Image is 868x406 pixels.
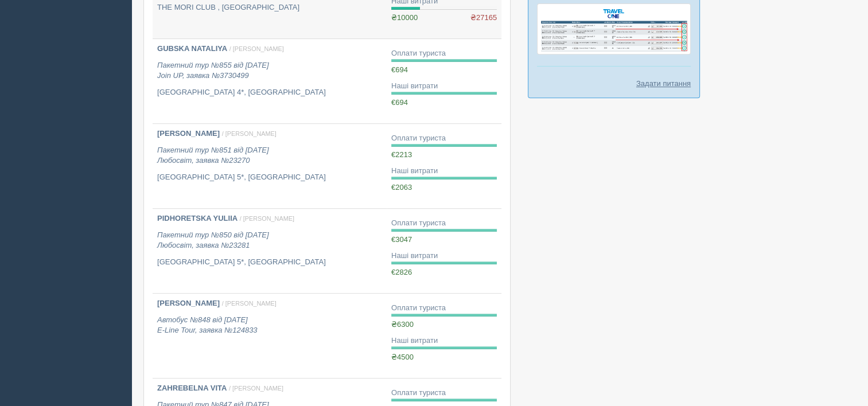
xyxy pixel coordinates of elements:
[222,130,277,137] span: / [PERSON_NAME]
[391,150,412,159] span: €2213
[157,172,382,183] p: [GEOGRAPHIC_DATA] 5*, [GEOGRAPHIC_DATA]
[240,215,294,222] span: / [PERSON_NAME]
[391,65,408,74] span: €694
[391,98,408,107] span: €694
[157,44,227,53] b: GUBSKA NATALIYA
[391,48,497,59] div: Оплати туриста
[157,231,269,250] i: Пакетний тур №850 від [DATE] Любосвіт, заявка №23281
[153,209,387,293] a: PIDHORETSKA YULIIA / [PERSON_NAME] Пакетний тур №850 від [DATE]Любосвіт, заявка №23281 [GEOGRAPHI...
[391,388,497,399] div: Оплати туриста
[391,81,497,92] div: Наші витрати
[391,13,418,22] span: ₴10000
[537,3,691,54] img: travel-one-%D0%BF%D1%96%D0%B4%D0%B1%D1%96%D1%80%D0%BA%D0%B0-%D1%81%D1%80%D0%BC-%D0%B4%D0%BB%D1%8F...
[391,303,497,314] div: Оплати туриста
[229,385,283,392] span: / [PERSON_NAME]
[157,2,382,13] p: THE MORI CLUB , [GEOGRAPHIC_DATA]
[157,87,382,98] p: [GEOGRAPHIC_DATA] 4*, [GEOGRAPHIC_DATA]
[153,294,387,378] a: [PERSON_NAME] / [PERSON_NAME] Автобус №848 від [DATE]E-Line Tour, заявка №124833
[391,235,412,244] span: €3047
[391,335,497,346] div: Наші витрати
[157,214,238,222] b: PIDHORETSKA YULIIA
[157,257,382,268] p: [GEOGRAPHIC_DATA] 5*, [GEOGRAPHIC_DATA]
[470,13,497,24] span: ₴27165
[157,315,258,335] i: Автобус №848 від [DATE] E-Line Tour, заявка №124833
[391,218,497,229] div: Оплати туриста
[157,129,220,138] b: [PERSON_NAME]
[391,251,497,261] div: Наші витрати
[636,78,691,89] a: Задати питання
[153,39,387,123] a: GUBSKA NATALIYA / [PERSON_NAME] Пакетний тур №855 від [DATE]Join UP, заявка №3730499 [GEOGRAPHIC_...
[157,299,220,307] b: [PERSON_NAME]
[391,166,497,177] div: Наші витрати
[391,353,414,361] span: ₴4500
[157,146,269,165] i: Пакетний тур №851 від [DATE] Любосвіт, заявка №23270
[157,384,227,392] b: ZAHREBELNA VITA
[153,124,387,208] a: [PERSON_NAME] / [PERSON_NAME] Пакетний тур №851 від [DATE]Любосвіт, заявка №23270 [GEOGRAPHIC_DAT...
[391,268,412,276] span: €2826
[391,320,414,329] span: ₴6300
[157,61,269,80] i: Пакетний тур №855 від [DATE] Join UP, заявка №3730499
[229,45,284,52] span: / [PERSON_NAME]
[391,133,497,144] div: Оплати туриста
[222,300,277,307] span: / [PERSON_NAME]
[391,183,412,192] span: €2063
